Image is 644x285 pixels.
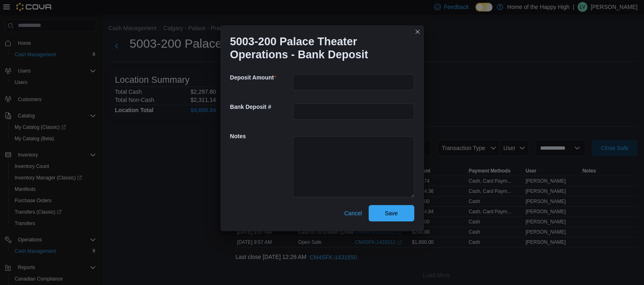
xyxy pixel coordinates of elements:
[344,209,362,217] span: Cancel
[413,27,422,37] button: Closes this modal window
[230,69,291,86] h5: Deposit Amount
[230,35,408,61] h1: 5003-200 Palace Theater Operations - Bank Deposit
[230,99,291,115] h5: Bank Deposit #
[230,128,291,144] h5: Notes
[369,205,414,221] button: Save
[385,209,398,217] span: Save
[341,205,365,221] button: Cancel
